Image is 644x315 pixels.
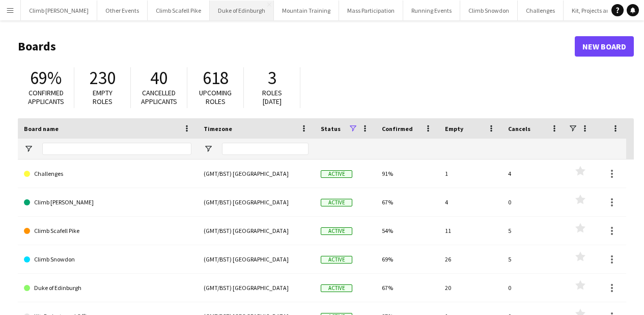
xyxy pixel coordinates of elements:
[439,217,502,245] div: 11
[262,88,282,106] span: Roles [DATE]
[439,188,502,216] div: 4
[24,245,191,274] a: Climb Snowdon
[24,274,191,302] a: Duke of Edinburgh
[24,160,191,188] a: Challenges
[502,274,565,302] div: 0
[376,274,439,302] div: 67%
[564,1,639,20] button: Kit, Projects and Office
[18,39,575,54] h1: Boards
[321,256,352,264] span: Active
[199,88,232,106] span: Upcoming roles
[274,1,339,20] button: Mountain Training
[24,217,191,245] a: Climb Scafell Pike
[321,170,352,178] span: Active
[203,67,229,89] span: 618
[403,1,460,20] button: Running Events
[376,217,439,245] div: 54%
[445,125,463,133] span: Empty
[198,274,315,302] div: (GMT/BST) [GEOGRAPHIC_DATA]
[508,125,530,133] span: Cancels
[148,1,210,20] button: Climb Scafell Pike
[210,1,274,20] button: Duke of Edinburgh
[204,144,213,153] button: Open Filter Menu
[376,188,439,216] div: 67%
[21,1,97,20] button: Climb [PERSON_NAME]
[382,125,413,133] span: Confirmed
[321,199,352,206] span: Active
[439,160,502,188] div: 1
[24,144,33,153] button: Open Filter Menu
[439,245,502,273] div: 26
[28,88,64,106] span: Confirmed applicants
[376,245,439,273] div: 69%
[24,125,59,133] span: Board name
[93,88,113,106] span: Empty roles
[97,1,148,20] button: Other Events
[30,67,62,89] span: 69%
[198,245,315,273] div: (GMT/BST) [GEOGRAPHIC_DATA]
[518,1,564,20] button: Challenges
[339,1,403,20] button: Mass Participation
[24,188,191,217] a: Climb [PERSON_NAME]
[460,1,518,20] button: Climb Snowdon
[198,217,315,245] div: (GMT/BST) [GEOGRAPHIC_DATA]
[268,67,276,89] span: 3
[502,217,565,245] div: 5
[321,284,352,292] span: Active
[42,143,191,155] input: Board name Filter Input
[376,160,439,188] div: 91%
[575,36,634,57] a: New Board
[321,227,352,235] span: Active
[222,143,309,155] input: Timezone Filter Input
[141,88,177,106] span: Cancelled applicants
[502,160,565,188] div: 4
[150,67,167,89] span: 40
[198,188,315,216] div: (GMT/BST) [GEOGRAPHIC_DATA]
[90,67,116,89] span: 230
[502,245,565,273] div: 5
[204,125,232,133] span: Timezone
[321,125,341,133] span: Status
[439,274,502,302] div: 20
[198,160,315,188] div: (GMT/BST) [GEOGRAPHIC_DATA]
[502,188,565,216] div: 0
